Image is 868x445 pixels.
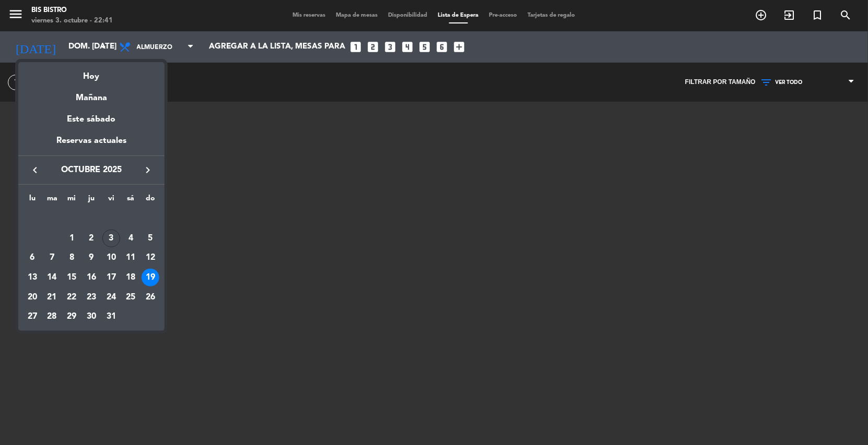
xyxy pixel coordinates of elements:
[101,307,121,327] td: 31 de octubre de 2025
[24,288,41,306] div: 20
[81,287,101,307] td: 23 de octubre de 2025
[43,308,61,326] div: 28
[18,105,165,134] div: Este sábado
[101,248,121,268] td: 10 de octubre de 2025
[102,269,120,286] div: 17
[62,307,81,327] td: 29 de octubre de 2025
[81,228,101,248] td: 2 de octubre de 2025
[62,248,81,268] td: 8 de octubre de 2025
[101,228,121,248] td: 3 de octubre de 2025
[22,287,42,307] td: 20 de octubre de 2025
[122,230,139,247] div: 4
[83,308,100,326] div: 30
[101,268,121,287] td: 17 de octubre de 2025
[43,288,61,306] div: 21
[24,269,41,286] div: 13
[42,307,62,327] td: 28 de octubre de 2025
[140,248,160,268] td: 12 de octubre de 2025
[62,268,81,287] td: 15 de octubre de 2025
[62,228,81,248] td: 1 de octubre de 2025
[22,193,42,209] th: lunes
[22,248,42,268] td: 6 de octubre de 2025
[62,193,81,209] th: miércoles
[142,269,159,286] div: 19
[81,268,101,287] td: 16 de octubre de 2025
[142,288,159,306] div: 26
[43,269,61,286] div: 14
[142,164,154,176] i: keyboard_arrow_right
[18,134,165,155] div: Reservas actuales
[62,287,81,307] td: 22 de octubre de 2025
[83,288,100,306] div: 23
[63,230,80,247] div: 1
[42,193,62,209] th: martes
[22,307,42,327] td: 27 de octubre de 2025
[102,308,120,326] div: 31
[42,268,62,287] td: 14 de octubre de 2025
[101,193,121,209] th: viernes
[22,268,42,287] td: 13 de octubre de 2025
[102,249,120,267] div: 10
[121,228,141,248] td: 4 de octubre de 2025
[140,268,160,287] td: 19 de octubre de 2025
[140,287,160,307] td: 26 de octubre de 2025
[140,193,160,209] th: domingo
[122,288,139,306] div: 25
[121,287,141,307] td: 25 de octubre de 2025
[29,164,41,176] i: keyboard_arrow_left
[142,230,159,247] div: 5
[140,228,160,248] td: 5 de octubre de 2025
[81,193,101,209] th: jueves
[63,288,80,306] div: 22
[24,249,41,267] div: 6
[63,249,80,267] div: 8
[81,307,101,327] td: 30 de octubre de 2025
[63,269,80,286] div: 15
[83,230,100,247] div: 2
[43,249,61,267] div: 7
[24,308,41,326] div: 27
[81,248,101,268] td: 9 de octubre de 2025
[83,269,100,286] div: 16
[18,62,165,83] div: Hoy
[102,230,120,247] div: 3
[121,268,141,287] td: 18 de octubre de 2025
[44,163,138,177] span: octubre 2025
[83,249,100,267] div: 9
[22,209,160,228] td: OCT.
[121,248,141,268] td: 11 de octubre de 2025
[121,193,141,209] th: sábado
[18,83,165,105] div: Mañana
[63,308,80,326] div: 29
[122,269,139,286] div: 18
[42,287,62,307] td: 21 de octubre de 2025
[101,287,121,307] td: 24 de octubre de 2025
[102,288,120,306] div: 24
[42,248,62,268] td: 7 de octubre de 2025
[26,163,44,177] button: keyboard_arrow_left
[122,249,139,267] div: 11
[142,249,159,267] div: 12
[138,163,157,177] button: keyboard_arrow_right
